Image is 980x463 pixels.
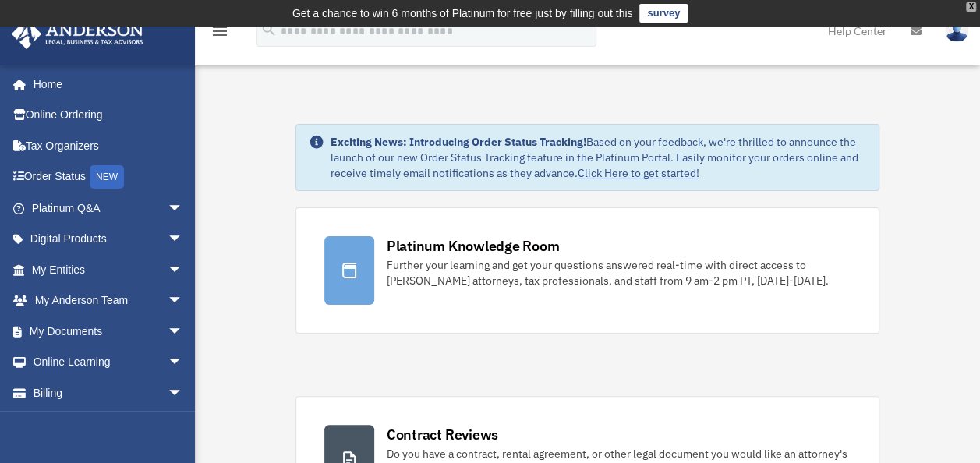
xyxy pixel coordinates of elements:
a: Platinum Knowledge Room Further your learning and get your questions answered real-time with dire... [295,207,880,334]
a: Billingarrow_drop_down [11,377,207,408]
i: search [260,21,278,38]
i: menu [211,22,229,41]
div: Get a chance to win 6 months of Platinum for free just by filling out this [292,4,633,23]
div: close [966,2,976,12]
img: Anderson Advisors Platinum Portal [7,19,148,49]
img: User Pic [945,19,968,42]
a: Tax Organizers [11,130,207,161]
span: arrow_drop_down [168,224,199,256]
strong: Exciting News: Introducing Order Status Tracking! [331,135,586,149]
a: Order StatusNEW [11,161,207,193]
a: Online Ordering [11,100,207,131]
a: Click Here to get started! [578,166,699,180]
div: Based on your feedback, we're thrilled to announce the launch of our new Order Status Tracking fe... [331,134,867,181]
div: Platinum Knowledge Room [387,236,560,256]
span: arrow_drop_down [168,377,199,409]
a: Platinum Q&Aarrow_drop_down [11,193,207,224]
a: menu [211,27,229,41]
a: My Entitiesarrow_drop_down [11,254,207,285]
a: Online Learningarrow_drop_down [11,347,207,378]
a: My Documentsarrow_drop_down [11,316,207,347]
div: Contract Reviews [387,425,498,444]
a: Home [11,69,199,100]
span: arrow_drop_down [168,254,199,286]
span: arrow_drop_down [168,347,199,379]
a: Events Calendar [11,408,207,440]
a: survey [639,4,688,23]
a: My Anderson Teamarrow_drop_down [11,285,207,316]
span: arrow_drop_down [168,316,199,348]
span: arrow_drop_down [168,193,199,224]
span: arrow_drop_down [168,285,199,317]
div: NEW [90,165,124,189]
a: Digital Productsarrow_drop_down [11,224,207,255]
div: Further your learning and get your questions answered real-time with direct access to [PERSON_NAM... [387,257,851,288]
